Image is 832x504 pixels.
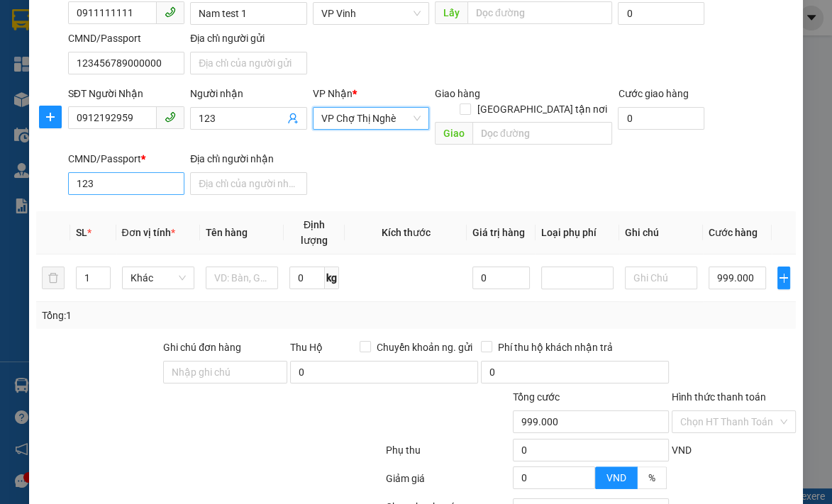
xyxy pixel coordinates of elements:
[206,267,278,289] input: VD: Bàn, Ghế
[68,30,184,46] div: CMND/Passport
[287,113,299,124] span: user-add
[190,172,306,195] input: Địa chỉ của người nhận
[68,151,184,167] div: CMND/Passport
[381,227,430,238] span: Kích thước
[619,211,703,254] th: Ghi chú
[536,211,619,254] th: Loại phụ phí
[384,442,511,467] div: Phụ thu
[190,86,306,101] div: Người nhận
[435,88,480,99] span: Giao hàng
[42,308,323,323] div: Tổng: 1
[472,267,530,289] input: 0
[709,227,758,238] span: Cước hàng
[618,2,704,25] input: Cước lấy hàng
[42,267,65,289] button: delete
[40,111,61,123] span: plus
[371,340,478,355] span: Chuyển khoản ng. gửi
[777,267,790,289] button: plus
[672,391,766,403] label: Hình thức thanh toán
[39,106,62,128] button: plus
[68,86,184,101] div: SĐT Người Nhận
[606,472,626,483] span: VND
[325,267,339,289] span: kg
[206,227,248,238] span: Tên hàng
[467,1,613,24] input: Dọc đường
[131,267,186,289] span: Khác
[76,227,87,238] span: SL
[190,30,306,46] div: Địa chỉ người gửi
[472,227,525,238] span: Giá trị hàng
[492,340,619,355] span: Phí thu hộ khách nhận trả
[321,3,421,24] span: VP Vinh
[618,107,704,130] input: Cước giao hàng
[435,1,467,24] span: Lấy
[625,267,697,289] input: Ghi Chú
[513,391,560,403] span: Tổng cước
[165,111,176,123] span: phone
[163,361,287,383] input: Ghi chú đơn hàng
[321,108,421,129] span: VP Chợ Thị Nghè
[435,122,472,145] span: Giao
[190,52,306,74] input: Địa chỉ của người gửi
[122,227,175,238] span: Đơn vị tính
[472,122,613,145] input: Dọc đường
[778,272,789,284] span: plus
[384,471,511,495] div: Giảm giá
[165,6,176,18] span: phone
[163,342,241,353] label: Ghi chú đơn hàng
[672,444,692,456] span: VND
[190,151,306,167] div: Địa chỉ người nhận
[471,101,612,117] span: [GEOGRAPHIC_DATA] tận nơi
[648,472,655,483] span: %
[301,219,328,246] span: Định lượng
[290,342,323,353] span: Thu Hộ
[313,88,353,99] span: VP Nhận
[618,88,688,99] label: Cước giao hàng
